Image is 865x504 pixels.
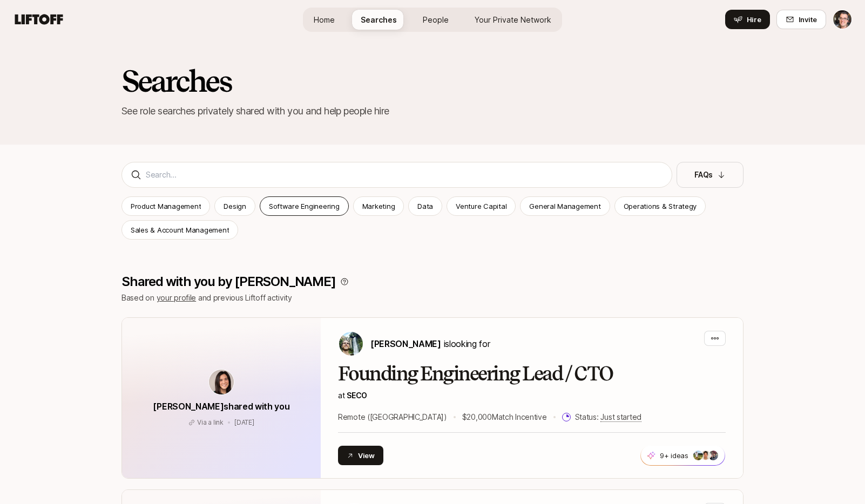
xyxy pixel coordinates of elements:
[833,10,852,29] button: Eric Smith
[640,445,725,466] button: 9+ ideas
[708,451,718,460] img: 9459f226_b952_4cdc_ade2_23b79d4c6f8c.jpg
[361,14,397,25] span: Searches
[725,10,770,29] button: Hire
[131,224,229,235] p: Sales & Account Management
[339,332,363,356] img: Carter Cleveland
[694,168,713,181] p: FAQs
[121,104,744,119] p: See role searches privately shared with you and help people hire
[624,201,697,212] p: Operations & Strategy
[833,10,852,29] img: Eric Smith
[701,451,711,460] img: c3894d86_b3f1_4e23_a0e4_4d923f503b0e.jpg
[338,411,447,424] p: Remote ([GEOGRAPHIC_DATA])
[466,10,560,30] a: Your Private Network
[414,10,457,30] a: People
[462,411,547,424] p: $20,000 Match Incentive
[799,14,817,25] span: Invite
[269,201,340,212] p: Software Engineering
[575,411,641,424] p: Status:
[347,391,367,400] span: SECO
[747,14,761,25] span: Hire
[314,14,335,25] span: Home
[224,201,246,212] p: Design
[146,168,663,181] input: Search...
[234,418,254,426] span: August 7, 2025 12:33pm
[423,14,449,25] span: People
[338,446,383,465] button: View
[197,418,224,427] p: Via a link
[529,201,600,212] p: General Management
[600,412,641,422] span: Just started
[338,363,726,385] h2: Founding Engineering Lead / CTO
[370,338,441,349] span: [PERSON_NAME]
[362,201,395,212] p: Marketing
[338,389,726,402] p: at
[352,10,406,30] a: Searches
[121,65,744,97] h2: Searches
[456,201,506,212] p: Venture Capital
[693,451,703,460] img: 23676b67_9673_43bb_8dff_2aeac9933bfb.jpg
[209,370,234,394] img: avatar-url
[121,274,336,289] p: Shared with you by [PERSON_NAME]
[370,337,490,351] p: is looking for
[131,201,201,212] p: Product Management
[305,10,343,30] a: Home
[121,291,744,304] p: Based on and previous Liftoff activity
[660,450,688,461] p: 9+ ideas
[417,201,433,212] p: Data
[776,10,826,29] button: Invite
[677,162,744,188] button: FAQs
[475,14,551,25] span: Your Private Network
[153,401,289,412] span: [PERSON_NAME] shared with you
[157,293,197,302] a: your profile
